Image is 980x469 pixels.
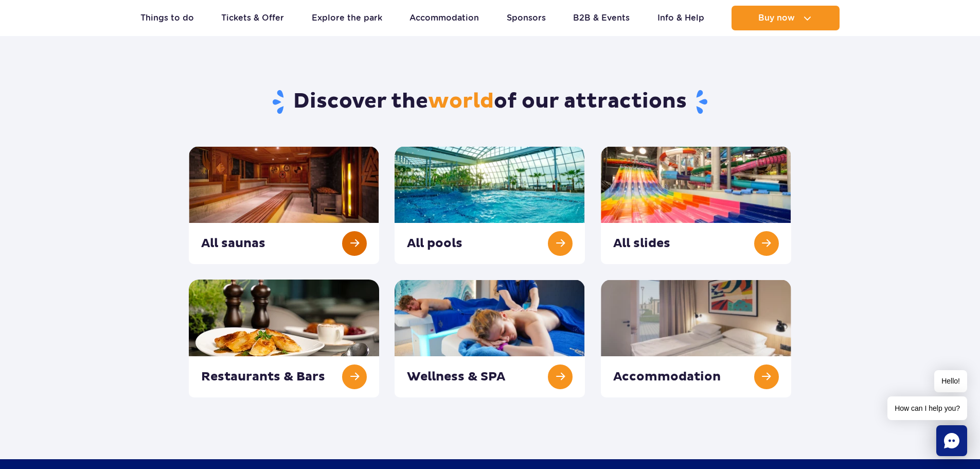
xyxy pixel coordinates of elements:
a: Explore the park [312,6,382,30]
a: Accommodation [409,6,479,30]
span: Buy now [758,13,795,23]
button: Buy now [732,6,840,30]
a: Tickets & Offer [221,6,284,30]
a: Sponsors [507,6,546,30]
span: world [428,89,494,114]
a: Info & Help [657,6,704,30]
span: Hello! [934,370,967,392]
h1: Discover the of our attractions [189,89,791,115]
a: B2B & Events [573,6,630,30]
div: Chat [936,425,967,456]
span: How can I help you? [887,396,967,420]
a: Things to do [140,6,194,30]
